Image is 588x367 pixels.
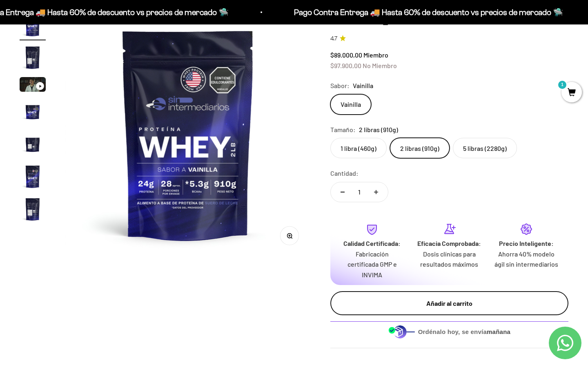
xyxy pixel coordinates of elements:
[364,182,388,202] button: Aumentar cantidad
[20,44,46,73] button: Ir al artículo 2
[359,124,398,135] span: 2 libras (910g)
[363,62,397,69] span: No Miembro
[487,328,510,335] b: mañana
[20,44,46,71] img: Proteína Whey - Vainilla
[20,164,46,190] img: Proteína Whey - Vainilla
[20,196,46,225] button: Ir al artículo 7
[330,291,568,316] button: Añadir al carrito
[20,131,46,159] button: Ir al artículo 5
[20,12,46,38] img: Proteína Whey - Vainilla
[20,164,46,192] button: Ir al artículo 6
[330,62,361,69] span: $97.900,00
[10,79,169,93] div: Un mensaje de garantía de satisfacción visible.
[20,12,46,40] button: Ir al artículo 1
[340,249,404,280] p: Fabricación certificada GMP e INVIMA
[20,98,46,127] button: Ir al artículo 4
[330,80,350,91] legend: Sabor:
[330,168,359,179] label: Cantidad:
[347,298,552,309] div: Añadir al carrito
[343,239,401,247] strong: Calidad Certificada:
[10,13,169,32] p: ¿Qué te daría la seguridad final para añadir este producto a tu carrito?
[133,122,169,135] button: Enviar
[20,98,46,124] img: Proteína Whey - Vainilla
[330,124,356,135] legend: Tamaño:
[494,249,559,270] p: Ahorra 40% modelo ágil sin intermediarios
[10,39,169,61] div: Un aval de expertos o estudios clínicos en la página.
[134,122,168,135] span: Enviar
[417,239,481,247] strong: Eficacia Comprobada:
[561,88,582,97] a: 1
[330,34,337,43] span: 4.7
[417,249,481,270] p: Dosis clínicas para resultados máximos
[65,12,311,257] img: Proteína Whey - Vainilla
[388,325,415,338] img: Despacho sin intermediarios
[289,6,558,19] p: Pago Contra Entrega 🚚 Hasta 60% de descuento vs precios de mercado 🛸
[418,327,511,336] span: Ordénalo hoy, se envía
[20,131,46,157] img: Proteína Whey - Vainilla
[330,34,568,43] a: 4.74.7 de 5.0 estrellas
[363,51,388,59] span: Miembro
[20,77,46,94] button: Ir al artículo 3
[20,196,46,222] img: Proteína Whey - Vainilla
[331,182,354,202] button: Reducir cantidad
[557,80,567,90] mark: 1
[330,51,362,59] span: $89.000,00
[10,95,169,117] div: La confirmación de la pureza de los ingredientes.
[10,63,169,77] div: Más detalles sobre la fecha exacta de entrega.
[499,239,554,247] strong: Precio Inteligente:
[353,80,373,91] span: Vainilla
